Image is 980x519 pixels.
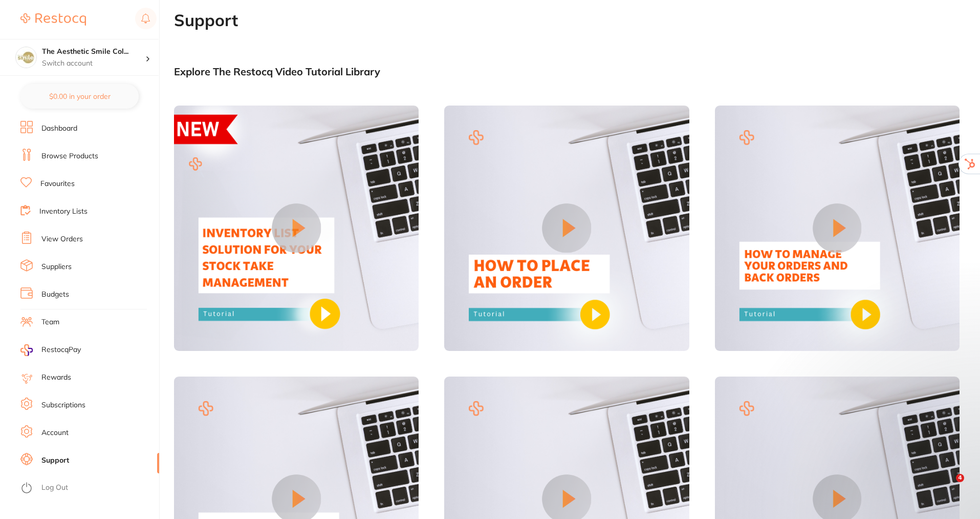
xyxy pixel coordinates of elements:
[41,400,85,410] a: Subscriptions
[39,206,88,217] a: Inventory Lists
[174,11,980,30] h1: Support
[174,106,419,350] img: Video 1
[41,428,69,438] a: Account
[20,84,139,109] button: $0.00 in your order
[41,345,81,355] span: RestocqPay
[41,455,69,466] a: Support
[41,483,68,493] a: Log Out
[40,179,75,189] a: Favourites
[41,317,59,327] a: Team
[935,474,960,499] iframe: Intercom live chat
[42,58,145,69] p: Switch account
[41,151,98,161] a: Browse Products
[41,372,71,383] a: Rewards
[41,262,72,272] a: Suppliers
[20,8,86,31] a: Restocq Logo
[41,234,83,244] a: View Orders
[20,344,33,356] img: RestocqPay
[956,474,964,482] span: 4
[715,106,960,350] img: Video 3
[444,106,689,350] img: Video 2
[41,123,77,134] a: Dashboard
[20,13,86,26] img: Restocq Logo
[41,289,69,300] a: Budgets
[16,47,36,68] img: The Aesthetic Smile Collective
[174,66,960,77] div: Explore The Restocq Video Tutorial Library
[770,409,975,491] iframe: Intercom notifications message
[20,344,81,356] a: RestocqPay
[42,47,145,57] h4: The Aesthetic Smile Collective
[20,480,156,496] button: Log Out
